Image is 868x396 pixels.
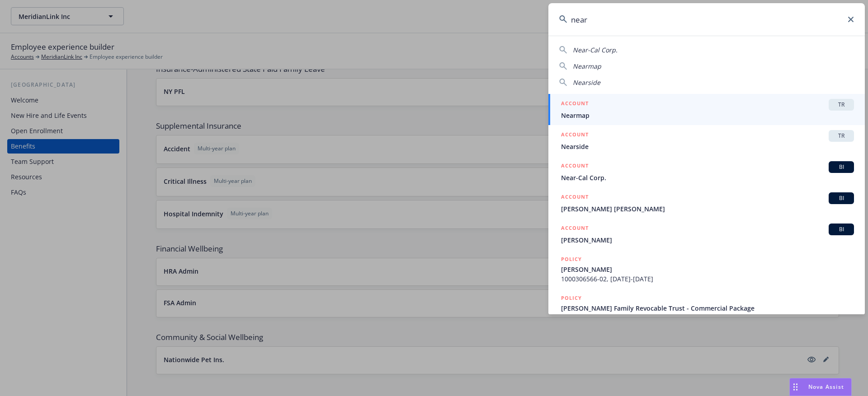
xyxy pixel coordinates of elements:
[561,130,589,141] h5: ACCOUNT
[561,224,589,234] h5: ACCOUNT
[832,101,850,109] span: TR
[561,303,854,313] span: [PERSON_NAME] Family Revocable Trust - Commercial Package
[561,99,589,110] h5: ACCOUNT
[561,274,854,284] span: 1000306566-02, [DATE]-[DATE]
[561,235,854,245] span: [PERSON_NAME]
[808,383,844,391] span: Nova Assist
[561,204,854,214] span: [PERSON_NAME] [PERSON_NAME]
[561,265,854,274] span: [PERSON_NAME]
[789,378,852,396] button: Nova Assist
[548,289,865,327] a: POLICY[PERSON_NAME] Family Revocable Trust - Commercial Package[PHONE_NUMBER], [DATE]-[DATE]
[548,125,865,156] a: ACCOUNTTRNearside
[573,46,618,54] span: Near-Cal Corp.
[561,192,589,203] h5: ACCOUNT
[832,194,850,202] span: BI
[561,313,854,322] span: [PHONE_NUMBER], [DATE]-[DATE]
[832,132,850,140] span: TR
[561,255,582,264] h5: POLICY
[790,378,801,396] div: Drag to move
[548,187,865,219] a: ACCOUNTBI[PERSON_NAME] [PERSON_NAME]
[561,161,589,172] h5: ACCOUNT
[548,3,865,36] input: Search...
[561,173,854,182] span: Near-Cal Corp.
[832,225,850,233] span: BI
[561,142,854,151] span: Nearside
[832,163,850,171] span: BI
[573,78,600,87] span: Nearside
[548,156,865,187] a: ACCOUNTBINear-Cal Corp.
[573,62,601,70] span: Nearmap
[548,94,865,125] a: ACCOUNTTRNearmap
[561,294,582,303] h5: POLICY
[561,111,854,120] span: Nearmap
[548,250,865,289] a: POLICY[PERSON_NAME]1000306566-02, [DATE]-[DATE]
[548,219,865,250] a: ACCOUNTBI[PERSON_NAME]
